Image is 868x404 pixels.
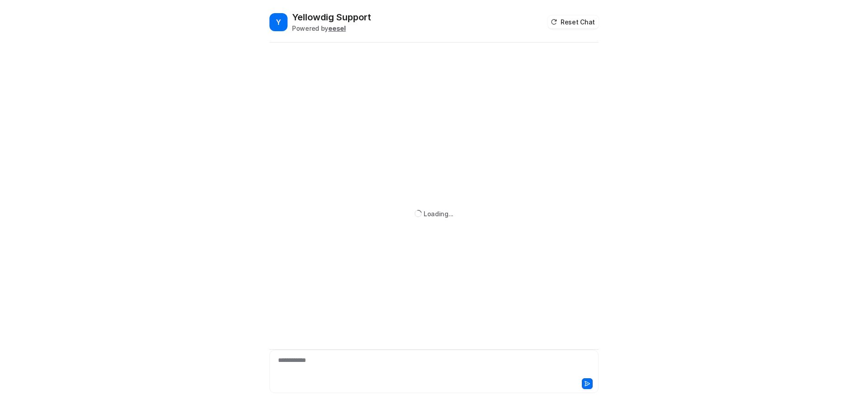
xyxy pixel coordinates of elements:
[292,11,371,24] h2: Yellowdig Support
[548,15,599,29] button: Reset Chat
[424,209,453,219] div: Loading...
[328,24,346,32] b: eesel
[269,13,288,31] span: Y
[292,24,371,33] div: Powered by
